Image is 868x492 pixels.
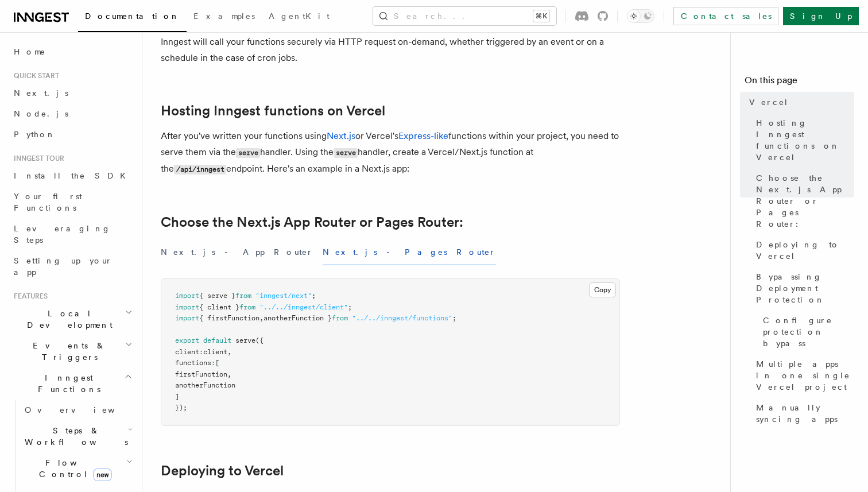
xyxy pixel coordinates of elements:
span: Events & Triggers [9,340,125,363]
span: default [203,336,231,344]
span: ] [175,393,179,401]
span: ; [312,292,316,300]
span: client [203,348,227,356]
a: Overview [20,400,135,420]
span: anotherFunction } [263,314,332,322]
button: Local Development [9,303,135,335]
span: Configure protection bypass [763,315,854,349]
a: Configure protection bypass [758,310,854,354]
a: Hosting Inngest functions on Vercel [751,113,854,168]
span: Features [9,292,48,301]
span: import [175,314,199,322]
span: Quick start [9,71,59,80]
span: Hosting Inngest functions on Vercel [756,117,854,163]
a: Install the SDK [9,165,135,186]
span: Inngest tour [9,154,64,163]
a: Bypassing Deployment Protection [751,266,854,310]
code: serve [334,148,358,158]
p: After you've written your functions using or Vercel's functions within your project, you need to ... [161,128,620,177]
span: Python [14,130,56,139]
span: Setting up your app [14,256,113,277]
button: Next.js - App Router [161,239,313,265]
a: Next.js [9,83,135,103]
span: Manually syncing apps [756,402,854,425]
h4: On this page [745,73,854,92]
span: Vercel [749,96,789,108]
span: Flow Control [20,457,126,480]
a: Deploying to Vercel [751,234,854,266]
span: Your first Functions [14,192,82,212]
a: Next.js [327,130,355,141]
a: Choose the Next.js App Router or Pages Router: [751,168,854,234]
a: Documentation [78,3,187,32]
kbd: ⌘K [533,10,549,22]
span: : [199,348,203,356]
p: Inngest will call your functions securely via HTTP request on-demand, whether triggered by an eve... [161,34,620,66]
span: import [175,303,199,311]
span: Bypassing Deployment Protection [756,271,854,305]
span: Home [14,46,46,57]
span: Next.js [14,88,68,98]
span: Documentation [85,11,180,21]
button: Events & Triggers [9,335,135,367]
span: Install the SDK [14,171,133,180]
span: Overview [25,405,143,414]
span: Local Development [9,308,125,331]
span: client [175,348,199,356]
a: Vercel [745,92,854,113]
span: AgentKit [269,11,330,21]
span: functions [175,359,211,367]
a: Multiple apps in one single Vercel project [751,354,854,397]
span: export [175,336,199,344]
a: Deploying to Vercel [161,463,284,479]
a: Node.js [9,103,135,124]
a: Your first Functions [9,186,135,218]
span: "../../inngest/functions" [352,314,452,322]
button: Toggle dark mode [627,9,654,23]
button: Inngest Functions [9,367,135,400]
span: [ [215,359,219,367]
button: Search...⌘K [373,7,556,25]
span: { client } [199,303,239,311]
span: Leveraging Steps [14,224,111,245]
span: Deploying to Vercel [756,239,854,262]
a: Examples [187,3,262,31]
button: Copy [589,282,616,297]
span: Inngest Functions [9,372,124,395]
span: Steps & Workflows [20,425,128,448]
span: firstFunction [175,370,227,378]
a: Leveraging Steps [9,218,135,250]
a: Choose the Next.js App Router or Pages Router: [161,214,463,230]
span: new [93,468,112,481]
span: "../../inngest/client" [259,303,348,311]
a: Hosting Inngest functions on Vercel [161,103,385,119]
span: import [175,292,199,300]
span: , [227,370,231,378]
button: Steps & Workflows [20,420,135,452]
span: "inngest/next" [255,292,312,300]
span: from [332,314,348,322]
span: anotherFunction [175,381,235,389]
code: serve [236,148,260,158]
span: { serve } [199,292,235,300]
a: Manually syncing apps [751,397,854,429]
span: Choose the Next.js App Router or Pages Router: [756,172,854,230]
a: Sign Up [783,7,859,25]
span: serve [235,336,255,344]
a: Python [9,124,135,145]
button: Next.js - Pages Router [323,239,496,265]
a: Contact sales [673,7,778,25]
span: from [235,292,251,300]
button: Flow Controlnew [20,452,135,485]
span: : [211,359,215,367]
span: }); [175,404,187,412]
span: Examples [193,11,255,21]
a: Setting up your app [9,250,135,282]
a: Home [9,41,135,62]
code: /api/inngest [174,165,226,175]
span: ; [452,314,456,322]
span: , [259,314,263,322]
span: Node.js [14,109,68,118]
span: , [227,348,231,356]
span: ; [348,303,352,311]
